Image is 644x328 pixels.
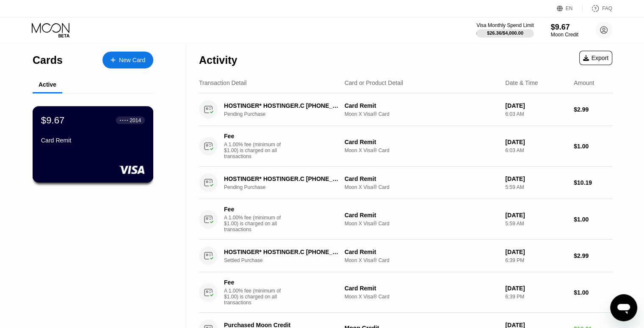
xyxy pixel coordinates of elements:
div: HOSTINGER* HOSTINGER.C [PHONE_NUMBER] CY [224,249,340,255]
div: $9.67● ● ● ●2014Card Remit [33,107,153,182]
div: $9.67Moon Credit [551,23,578,38]
div: 6:03 AM [505,148,567,153]
div: Date & Time [505,79,538,86]
div: HOSTINGER* HOSTINGER.C [PHONE_NUMBER] CY [224,175,340,182]
div: Pending Purchase [224,111,349,117]
div: FAQ [602,5,612,11]
div: $1.00 [574,216,612,223]
div: 6:39 PM [505,257,567,263]
div: Moon X Visa® Card [345,257,499,263]
div: FAQ [583,4,612,13]
div: Moon X Visa® Card [345,184,499,190]
div: [DATE] [505,249,567,255]
div: HOSTINGER* HOSTINGER.C [PHONE_NUMBER] CYPending PurchaseCard RemitMoon X Visa® Card[DATE]5:59 AM$... [199,167,612,199]
div: 5:59 AM [505,184,567,190]
div: Fee [224,279,283,286]
div: 6:03 AM [505,111,567,117]
div: Card or Product Detail [345,79,404,86]
div: HOSTINGER* HOSTINGER.C [PHONE_NUMBER] CYPending PurchaseCard RemitMoon X Visa® Card[DATE]6:03 AM$... [199,93,612,126]
div: $10.19 [574,179,612,186]
div: HOSTINGER* HOSTINGER.C [PHONE_NUMBER] CYSettled PurchaseCard RemitMoon X Visa® Card[DATE]6:39 PM$... [199,240,612,272]
div: $2.99 [574,252,612,259]
div: Active [39,81,56,88]
div: [DATE] [505,212,567,219]
div: Card Remit [345,212,499,219]
div: HOSTINGER* HOSTINGER.C [PHONE_NUMBER] CY [224,102,340,109]
div: EN [557,4,583,13]
div: Visa Monthly Spend Limit$26.36/$4,000.00 [476,22,533,38]
div: Moon X Visa® Card [345,111,499,117]
div: [DATE] [505,139,567,145]
div: $26.36 / $4,000.00 [487,30,523,36]
div: Moon X Visa® Card [345,148,499,153]
div: New Card [119,57,145,64]
div: Settled Purchase [224,257,349,263]
div: A 1.00% fee (minimum of $1.00) is charged on all transactions [224,215,287,232]
div: [DATE] [505,102,567,109]
div: New Card [102,52,153,68]
div: [DATE] [505,175,567,182]
div: Transaction Detail [199,79,246,86]
div: Card Remit [345,249,499,255]
div: $1.00 [574,143,612,150]
div: $2.99 [574,106,612,113]
div: 6:39 PM [505,294,567,300]
div: Card Remit [41,137,145,144]
div: Card Remit [345,102,499,109]
div: $9.67 [41,115,65,126]
div: FeeA 1.00% fee (minimum of $1.00) is charged on all transactionsCard RemitMoon X Visa® Card[DATE]... [199,272,612,313]
div: Cards [33,54,63,66]
div: FeeA 1.00% fee (minimum of $1.00) is charged on all transactionsCard RemitMoon X Visa® Card[DATE]... [199,126,612,167]
div: A 1.00% fee (minimum of $1.00) is charged on all transactions [224,288,287,306]
div: ● ● ● ● [120,119,128,121]
div: [DATE] [505,285,567,292]
div: Moon X Visa® Card [345,221,499,227]
div: Moon X Visa® Card [345,294,499,300]
div: Visa Monthly Spend Limit [476,22,533,28]
div: Card Remit [345,139,499,145]
div: Card Remit [345,285,499,292]
div: Pending Purchase [224,184,349,190]
div: Moon Credit [551,32,578,38]
div: Fee [224,206,283,213]
div: Fee [224,133,283,139]
div: Amount [574,79,594,86]
div: Card Remit [345,175,499,182]
div: EN [566,5,573,11]
div: 2014 [130,117,141,123]
div: Export [583,55,608,61]
div: $9.67 [551,23,578,32]
div: Activity [199,54,237,66]
div: Export [579,51,612,65]
div: 5:59 AM [505,221,567,227]
div: $1.00 [574,289,612,296]
div: A 1.00% fee (minimum of $1.00) is charged on all transactions [224,142,287,159]
div: FeeA 1.00% fee (minimum of $1.00) is charged on all transactionsCard RemitMoon X Visa® Card[DATE]... [199,199,612,240]
iframe: Button to launch messaging window, conversation in progress [610,294,637,321]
